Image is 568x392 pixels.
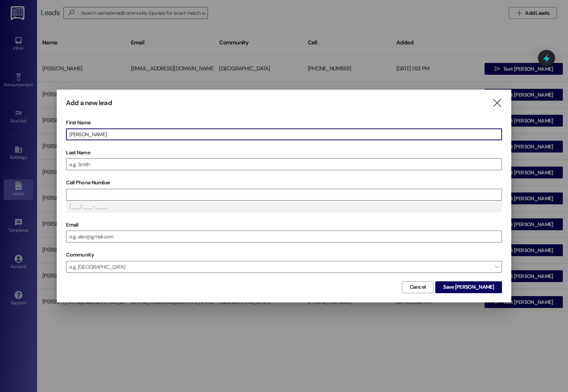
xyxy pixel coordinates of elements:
[443,283,494,291] span: Save [PERSON_NAME]
[66,117,502,128] label: First Name
[410,283,426,291] span: Cancel
[66,99,112,107] h3: Add a new lead
[66,159,502,170] input: e.g. Smith
[66,147,502,158] label: Last Name
[66,261,502,273] span: e.g. [GEOGRAPHIC_DATA]
[66,231,502,242] input: e.g. alex@gmail.com
[66,177,502,188] label: Cell Phone Number
[492,99,502,107] i: 
[66,219,502,231] label: Email
[66,249,94,261] label: Community
[402,281,434,293] button: Cancel
[435,281,502,293] button: Save [PERSON_NAME]
[66,129,502,140] input: e.g. Alex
